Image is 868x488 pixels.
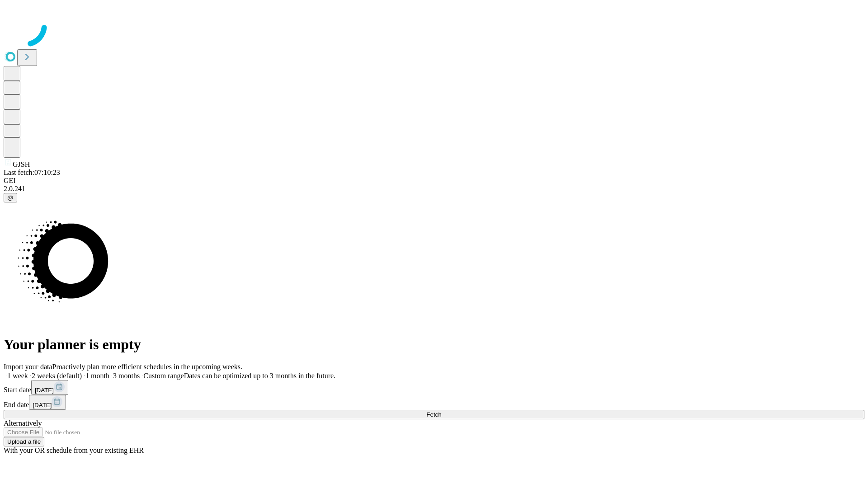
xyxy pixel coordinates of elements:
[4,419,42,427] span: Alternatively
[29,395,66,410] button: [DATE]
[31,380,68,395] button: [DATE]
[4,437,44,446] button: Upload a file
[4,193,17,202] button: @
[4,395,864,410] div: End date
[184,372,335,380] span: Dates can be optimized up to 3 months in the future.
[4,169,60,176] span: Last fetch: 07:10:23
[33,402,52,408] span: [DATE]
[113,372,140,380] span: 3 months
[4,363,52,371] span: Import your data
[143,372,184,380] span: Custom range
[7,194,14,201] span: @
[4,336,864,353] h1: Your planner is empty
[32,372,82,380] span: 2 weeks (default)
[4,410,864,419] button: Fetch
[426,411,441,418] span: Fetch
[35,387,54,394] span: [DATE]
[85,372,109,380] span: 1 month
[13,160,30,168] span: GJSH
[52,363,242,371] span: Proactively plan more efficient schedules in the upcoming weeks.
[4,380,864,395] div: Start date
[4,177,864,185] div: GEI
[4,185,864,193] div: 2.0.241
[4,446,144,454] span: With your OR schedule from your existing EHR
[7,372,28,380] span: 1 week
